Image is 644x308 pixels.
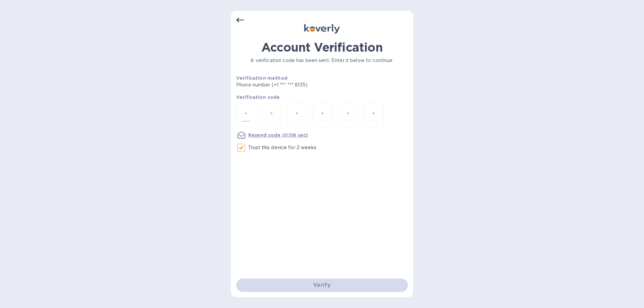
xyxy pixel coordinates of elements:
[248,132,308,138] u: Resend code (0:08 sec)
[248,144,316,151] p: Trust this device for 2 weeks
[236,94,408,101] p: Verification code
[236,75,287,81] b: Verification method
[236,40,408,54] h1: Account Verification
[236,81,359,88] p: Phone number (+1 *** *** 8135)
[236,57,408,64] p: A verification code has been sent. Enter it below to continue.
